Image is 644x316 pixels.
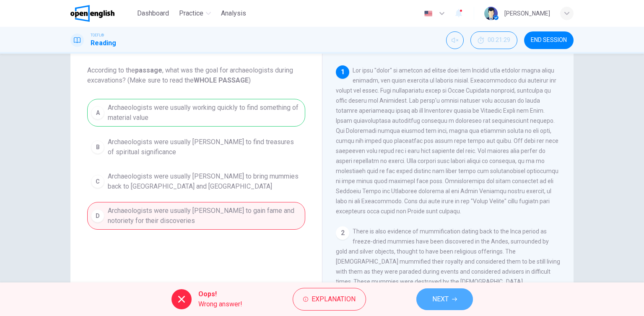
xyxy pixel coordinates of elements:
img: en [423,10,434,17]
button: 00:21:29 [470,31,517,49]
div: 1 [336,65,349,79]
span: Dashboard [137,8,169,18]
b: passage [135,66,162,74]
b: WHOLE PASSAGE [194,76,249,84]
span: 00:21:29 [488,37,510,44]
img: OpenEnglish logo [70,5,114,22]
button: END SESSION [524,31,574,49]
span: According to the , what was the goal for archaeologists during excavations? (Make sure to read the ) [87,65,305,85]
button: NEXT [416,288,473,310]
button: Analysis [218,6,249,21]
span: Wrong answer! [198,299,242,309]
span: Explanation [312,293,356,305]
span: Analysis [221,8,246,18]
div: 2 [336,226,349,240]
div: [PERSON_NAME] [504,8,550,18]
span: Practice [179,8,203,18]
span: Oops! [198,289,242,299]
button: Dashboard [134,6,172,21]
img: Profile picture [484,7,498,20]
h1: Reading [91,38,116,48]
div: Hide [470,31,517,49]
button: Practice [176,6,214,21]
span: Lor ipsu "dolor" si ametcon ad elitse doei tem Incidid utla etdolor magna aliqu enimadm, ven quis... [336,67,558,215]
span: END SESSION [531,37,567,44]
div: Unmute [446,31,464,49]
span: NEXT [432,293,449,305]
button: Explanation [293,288,366,311]
span: TOEFL® [91,32,104,38]
a: OpenEnglish logo [70,5,134,22]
